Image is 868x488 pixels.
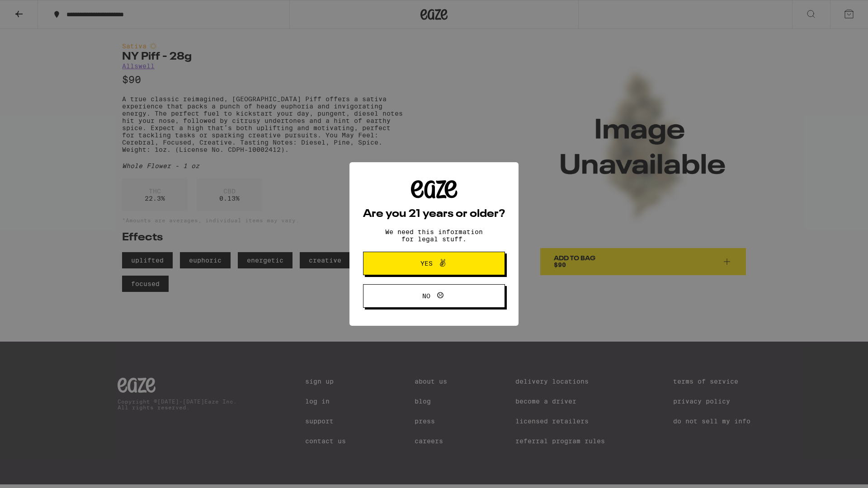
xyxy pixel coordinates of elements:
button: No [363,284,505,308]
button: Yes [363,252,505,275]
h2: Are you 21 years or older? [363,209,505,220]
p: We need this information for legal stuff. [377,228,491,243]
span: No [422,293,430,299]
span: Yes [420,260,433,267]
